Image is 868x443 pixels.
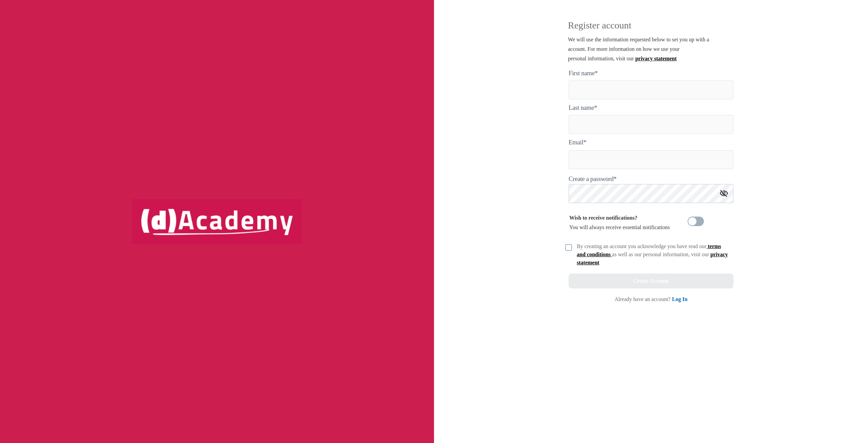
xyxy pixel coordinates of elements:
[568,37,709,61] span: We will use the information requested below to set you up with a account. For more information on...
[672,296,688,302] a: Log In
[577,243,721,257] a: terms and conditions
[565,244,572,251] img: unCheck
[577,242,729,267] div: By creating an account you acknowledge you have read our as well as our personal information, vis...
[569,274,733,288] button: Create Account
[635,56,677,61] a: privacy statement
[569,213,670,232] div: You will always receive essential notifications
[720,190,728,197] img: icon
[614,295,687,303] div: Already have an account?
[577,251,728,265] a: privacy statement
[569,215,637,221] b: Wish to receive notifications?
[132,199,302,244] img: logo
[568,21,737,35] p: Register account
[633,276,669,286] div: Create Account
